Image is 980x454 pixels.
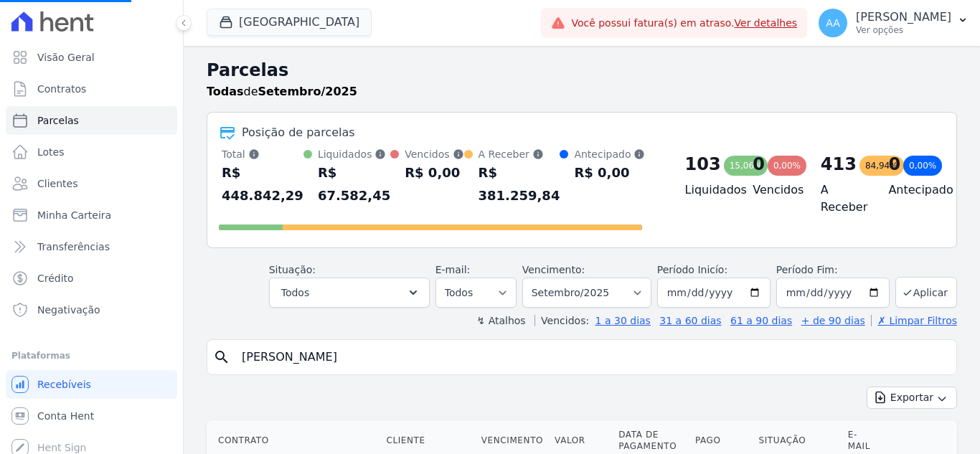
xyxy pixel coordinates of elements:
span: Crédito [37,271,74,285]
span: Minha Carteira [37,208,111,222]
div: R$ 381.259,84 [479,161,560,207]
a: Crédito [6,264,177,293]
a: Lotes [6,138,177,166]
span: Contratos [37,82,86,96]
a: 61 a 90 dias [730,315,792,326]
div: Total [222,147,303,161]
div: Plataformas [11,347,171,364]
label: Vencimento: [522,264,585,275]
p: [PERSON_NAME] [856,10,951,24]
a: Minha Carteira [6,201,177,230]
div: R$ 0,00 [405,161,463,184]
div: 0 [888,153,900,176]
div: 103 [685,153,721,176]
h4: Antecipado [888,181,933,199]
span: Transferências [37,240,110,254]
a: Clientes [6,169,177,198]
a: Parcelas [6,106,177,135]
div: 15,06% [724,156,768,176]
input: Buscar por nome do lote ou do cliente [233,343,951,372]
a: Transferências [6,232,177,261]
label: Período Inicío: [657,264,727,275]
a: Negativação [6,295,177,324]
p: Ver opções [856,24,951,36]
strong: Todas [207,85,244,98]
div: 84,94% [859,156,904,176]
a: ✗ Limpar Filtros [871,315,957,326]
div: Vencidos [405,147,463,161]
span: Visão Geral [37,50,95,65]
span: Conta Hent [37,409,94,423]
span: Lotes [37,145,65,159]
span: Clientes [37,176,77,191]
a: Visão Geral [6,43,177,72]
label: ↯ Atalhos [476,315,525,326]
div: 0 [753,153,765,176]
a: Contratos [6,75,177,103]
button: AA [PERSON_NAME] Ver opções [807,3,980,43]
div: R$ 448.842,29 [222,161,303,207]
a: 31 a 60 dias [659,315,721,326]
a: 1 a 30 dias [595,315,651,326]
button: [GEOGRAPHIC_DATA] [207,9,372,36]
div: Posição de parcelas [242,124,355,141]
span: Você possui fatura(s) em atraso. [571,16,797,31]
strong: Setembro/2025 [258,85,357,98]
label: E-mail: [435,264,471,275]
a: + de 90 dias [801,315,865,326]
div: 0,00% [903,156,942,176]
span: Todos [281,284,309,301]
div: Liquidados [318,147,390,161]
label: Período Fim: [776,263,890,278]
button: Exportar [867,387,957,409]
p: de [207,83,357,100]
span: Parcelas [37,113,79,128]
span: Negativação [37,303,100,317]
a: Conta Hent [6,402,177,430]
div: R$ 0,00 [574,161,645,184]
span: AA [826,18,840,28]
h4: A Receber [821,181,866,216]
h2: Parcelas [207,57,957,83]
label: Vencidos: [534,315,589,326]
button: Todos [269,278,430,308]
div: 0,00% [768,156,806,176]
div: 413 [821,153,857,176]
span: Recebíveis [37,377,91,392]
div: R$ 67.582,45 [318,161,390,207]
h4: Vencidos [753,181,798,199]
div: A Receber [479,147,560,161]
a: Ver detalhes [735,17,798,29]
h4: Liquidados [685,181,730,199]
i: search [213,349,230,366]
button: Aplicar [895,277,957,308]
div: Antecipado [574,147,645,161]
label: Situação: [269,264,316,275]
a: Recebíveis [6,370,177,399]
